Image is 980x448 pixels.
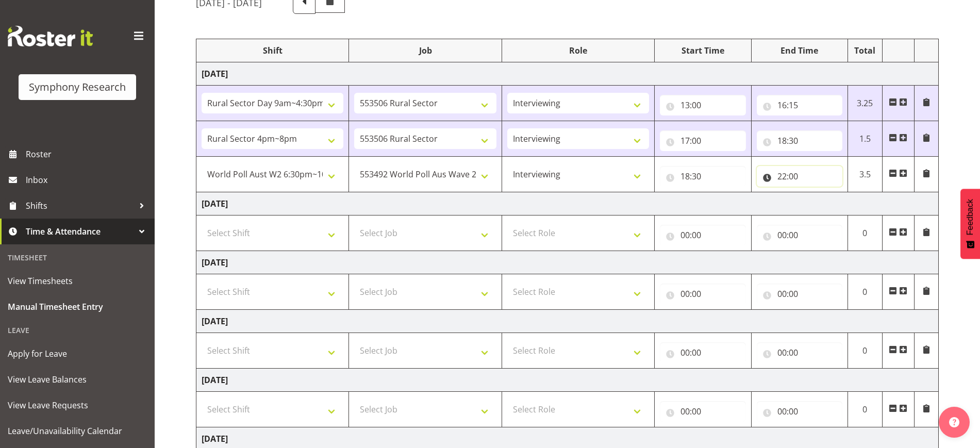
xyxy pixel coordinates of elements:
[848,121,882,157] td: 1.5
[660,401,745,422] input: Click to select...
[848,157,882,192] td: 3.5
[848,392,882,427] td: 0
[757,130,842,151] input: Click to select...
[757,342,842,363] input: Click to select...
[853,44,877,57] div: Total
[757,401,842,422] input: Click to select...
[757,44,842,57] div: End Time
[507,44,649,57] div: Role
[26,172,150,188] span: Inbox
[848,86,882,121] td: 3.25
[848,274,882,310] td: 0
[3,294,152,320] a: Manual Timesheet Entry
[660,225,745,245] input: Click to select...
[3,367,152,392] a: View Leave Balances
[8,397,147,413] span: View Leave Requests
[660,342,745,363] input: Click to select...
[660,95,745,115] input: Click to select...
[660,284,745,304] input: Click to select...
[966,199,975,235] span: Feedback
[8,346,147,361] span: Apply for Leave
[660,44,745,57] div: Start Time
[757,225,842,245] input: Click to select...
[196,251,939,274] td: [DATE]
[8,299,147,314] span: Manual Timesheet Entry
[196,192,939,215] td: [DATE]
[8,372,147,387] span: View Leave Balances
[3,341,152,367] a: Apply for Leave
[848,333,882,369] td: 0
[196,369,939,392] td: [DATE]
[3,418,152,444] a: Leave/Unavailability Calendar
[848,215,882,251] td: 0
[8,273,147,289] span: View Timesheets
[757,166,842,187] input: Click to select...
[26,198,134,213] span: Shifts
[29,79,126,95] div: Symphony Research
[202,44,343,57] div: Shift
[8,423,147,439] span: Leave/Unavailability Calendar
[3,392,152,418] a: View Leave Requests
[196,62,939,86] td: [DATE]
[26,146,150,162] span: Roster
[660,130,745,151] input: Click to select...
[949,417,959,427] img: help-xxl-2.png
[8,26,93,46] img: Rosterit website logo
[3,320,152,341] div: Leave
[26,224,134,239] span: Time & Attendance
[960,189,980,259] button: Feedback - Show survey
[3,268,152,294] a: View Timesheets
[196,310,939,333] td: [DATE]
[757,95,842,115] input: Click to select...
[354,44,496,57] div: Job
[660,166,745,187] input: Click to select...
[757,284,842,304] input: Click to select...
[3,247,152,268] div: Timesheet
